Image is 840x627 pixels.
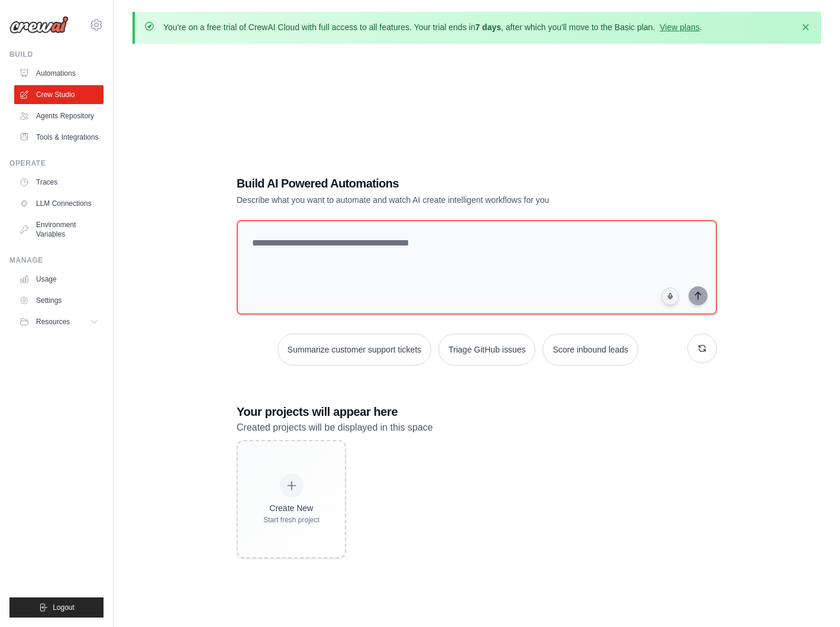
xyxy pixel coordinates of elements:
[263,502,319,514] div: Create New
[14,85,104,104] a: Crew Studio
[14,312,104,331] button: Resources
[14,173,104,192] a: Traces
[237,194,634,206] p: Describe what you want to automate and watch AI create intelligent workflows for you
[9,159,104,168] div: Operate
[14,106,104,125] a: Agents Repository
[438,334,535,366] button: Triage GitHub issues
[36,317,70,327] span: Resources
[687,334,717,363] button: Get new suggestions
[14,128,104,147] a: Tools & Integrations
[14,291,104,310] a: Settings
[9,50,104,59] div: Build
[475,22,501,32] strong: 7 days
[14,64,104,83] a: Automations
[237,403,717,420] h3: Your projects will appear here
[277,334,431,366] button: Summarize customer support tickets
[661,287,679,305] button: Click to speak your automation idea
[9,256,104,265] div: Manage
[14,194,104,213] a: LLM Connections
[163,21,702,33] p: You're on a free trial of CrewAI Cloud with full access to all features. Your trial ends in , aft...
[542,334,638,366] button: Score inbound leads
[9,16,69,34] img: Logo
[9,597,104,618] button: Logout
[14,215,104,244] a: Environment Variables
[237,175,634,192] h1: Build AI Powered Automations
[660,22,699,32] a: View plans
[53,603,75,612] span: Logout
[263,515,319,525] div: Start fresh project
[14,270,104,289] a: Usage
[237,420,717,435] p: Created projects will be displayed in this space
